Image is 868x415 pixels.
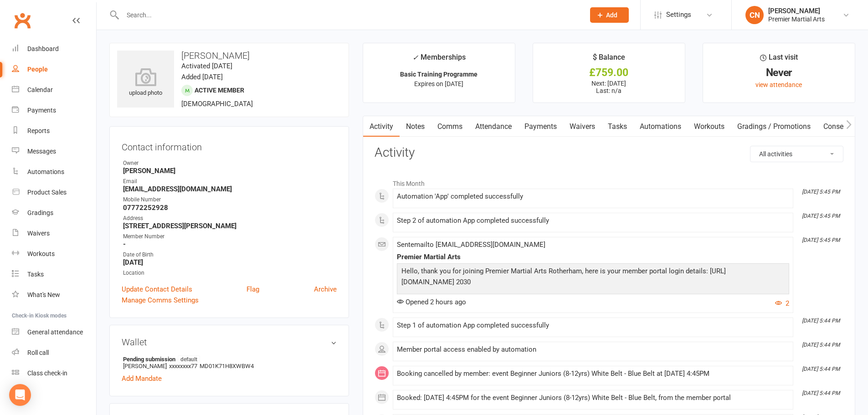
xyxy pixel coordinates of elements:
span: Settings [666,5,691,25]
a: Update Contact Details [122,284,192,295]
strong: 07772252928 [123,204,337,212]
a: Manage Comms Settings [122,295,199,306]
a: Add Mandate [122,373,162,384]
div: Step 1 of automation App completed successfully [397,322,789,329]
div: Member portal access enabled by automation [397,346,789,354]
div: Date of Birth [123,251,337,259]
div: CN [745,6,764,24]
div: Last visit [760,51,798,68]
i: [DATE] 5:44 PM [802,366,840,372]
a: Product Sales [12,182,96,203]
li: This Month [375,174,843,189]
i: ✓ [412,53,418,62]
i: [DATE] 5:44 PM [802,318,840,324]
span: xxxxxxxx77 [169,363,197,369]
a: Automations [12,162,96,182]
div: Member Number [123,232,337,241]
div: Location [123,269,337,277]
i: [DATE] 5:45 PM [802,213,840,219]
time: Activated [DATE] [181,62,232,70]
a: Notes [400,116,431,137]
div: Open Intercom Messenger [9,384,31,406]
a: Messages [12,141,96,162]
div: Automations [27,168,64,175]
h3: Activity [375,146,843,160]
div: upload photo [117,68,174,98]
p: Hello, thank you for joining Premier Martial Arts Rotherham, here is your member portal login det... [399,266,787,290]
span: [DEMOGRAPHIC_DATA] [181,100,253,108]
a: Dashboard [12,39,96,59]
a: Flag [247,284,259,295]
a: Waivers [563,116,601,137]
a: Reports [12,121,96,141]
div: Address [123,214,337,223]
span: Expires on [DATE] [414,80,463,87]
i: [DATE] 5:44 PM [802,390,840,396]
h3: Wallet [122,337,337,347]
div: People [27,66,48,73]
strong: Pending submission [123,355,332,363]
div: Booked: [DATE] 4:45PM for the event Beginner Juniors (8-12yrs) White Belt - Blue Belt, from the m... [397,394,789,402]
div: [PERSON_NAME] [768,7,825,15]
div: Memberships [412,51,466,68]
a: Workouts [688,116,731,137]
div: Premier Martial Arts [768,15,825,23]
a: Tasks [12,264,96,285]
a: Attendance [469,116,518,137]
div: Tasks [27,271,44,278]
strong: [STREET_ADDRESS][PERSON_NAME] [123,222,337,230]
div: Calendar [27,86,53,93]
h3: Contact information [122,138,337,152]
a: General attendance kiosk mode [12,322,96,343]
a: Clubworx [11,9,34,32]
a: People [12,59,96,80]
span: Opened 2 hours ago [397,298,466,306]
div: Product Sales [27,189,67,196]
div: What's New [27,291,60,298]
i: [DATE] 5:45 PM [802,189,840,195]
div: Mobile Number [123,195,337,204]
strong: [PERSON_NAME] [123,167,337,175]
strong: [EMAIL_ADDRESS][DOMAIN_NAME] [123,185,337,193]
div: Gradings [27,209,53,216]
a: Payments [12,100,96,121]
a: Class kiosk mode [12,363,96,384]
div: Messages [27,148,56,155]
strong: - [123,240,337,248]
a: What's New [12,285,96,305]
a: view attendance [755,81,802,88]
div: Booking cancelled by member: event Beginner Juniors (8-12yrs) White Belt - Blue Belt at [DATE] 4:... [397,370,789,378]
div: Reports [27,127,50,134]
a: Comms [431,116,469,137]
time: Added [DATE] [181,73,223,81]
div: Never [711,68,847,77]
div: Class check-in [27,369,67,377]
div: Step 2 of automation App completed successfully [397,217,789,225]
a: Calendar [12,80,96,100]
a: Tasks [601,116,633,137]
a: Gradings [12,203,96,223]
strong: Basic Training Programme [400,71,478,78]
div: Premier Martial Arts [397,253,789,261]
span: Active member [195,87,244,94]
i: [DATE] 5:44 PM [802,342,840,348]
div: £759.00 [541,68,677,77]
div: $ Balance [593,51,625,68]
span: Add [606,11,617,19]
a: Gradings / Promotions [731,116,817,137]
span: Sent email to [EMAIL_ADDRESS][DOMAIN_NAME] [397,241,545,249]
div: Payments [27,107,56,114]
li: [PERSON_NAME] [122,354,337,371]
div: Email [123,177,337,186]
button: 2 [775,298,789,309]
i: [DATE] 5:45 PM [802,237,840,243]
div: Dashboard [27,45,59,52]
a: Waivers [12,223,96,244]
div: Owner [123,159,337,168]
a: Consent [817,116,856,137]
a: Archive [314,284,337,295]
div: Waivers [27,230,50,237]
span: MD01K71H8XWBW4 [200,363,254,369]
h3: [PERSON_NAME] [117,51,341,61]
a: Workouts [12,244,96,264]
